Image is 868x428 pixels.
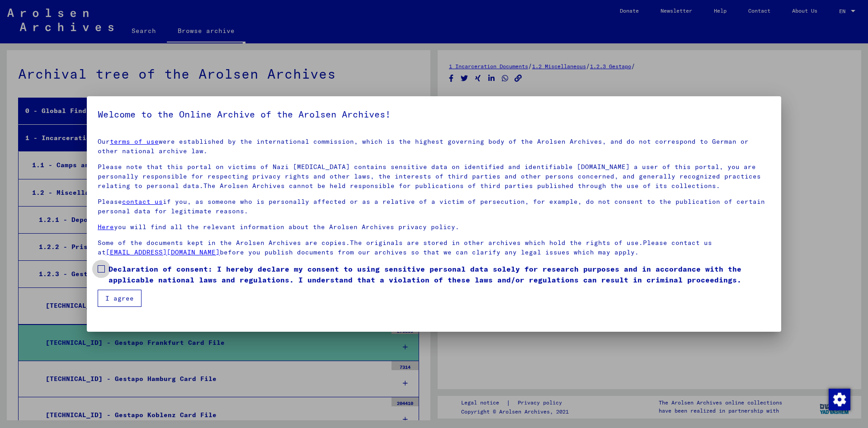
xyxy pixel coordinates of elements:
[108,263,770,285] span: Declaration of consent: I hereby declare my consent to using sensitive personal data solely for r...
[98,162,770,191] p: Please note that this portal on victims of Nazi [MEDICAL_DATA] contains sensitive data on identif...
[98,223,114,231] a: Here
[98,238,770,257] p: Some of the documents kept in the Arolsen Archives are copies.The originals are stored in other a...
[122,198,163,206] a: contact us
[110,137,159,146] a: terms of use
[98,197,770,216] p: Please if you, as someone who is personally affected or as a relative of a victim of persecution,...
[98,107,770,122] h5: Welcome to the Online Archive of the Arolsen Archives!
[829,389,850,410] img: Change consent
[106,248,220,256] a: [EMAIL_ADDRESS][DOMAIN_NAME]
[98,290,142,307] button: I agree
[98,137,770,156] p: Our were established by the international commission, which is the highest governing body of the ...
[98,222,770,232] p: you will find all the relevant information about the Arolsen Archives privacy policy.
